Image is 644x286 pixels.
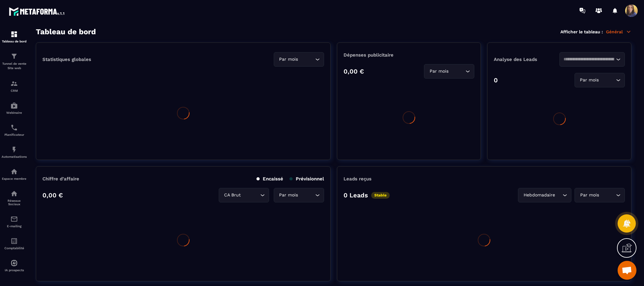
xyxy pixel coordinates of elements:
a: formationformationTunnel de vente Site web [2,48,27,75]
img: automations [10,102,18,109]
div: Search for option [274,52,324,67]
input: Search for option [242,192,259,199]
p: Analyse des Leads [494,57,559,62]
input: Search for option [600,192,614,199]
div: Search for option [559,52,625,67]
span: CA Brut [223,192,242,199]
p: Chiffre d’affaire [42,176,79,182]
img: scheduler [10,124,18,131]
span: Par mois [278,192,300,199]
p: Statistiques globales [42,57,91,62]
p: Webinaire [2,111,27,114]
div: Search for option [575,188,625,202]
p: Afficher le tableau : [560,29,603,34]
span: Par mois [579,77,600,84]
input: Search for option [300,192,314,199]
div: Ouvrir le chat [618,261,636,280]
p: E-mailing [2,224,27,228]
img: logo [9,6,65,17]
p: 0 Leads [344,191,368,199]
p: IA prospects [2,268,27,272]
a: formationformationTableau de bord [2,26,27,48]
a: accountantaccountantComptabilité [2,233,27,255]
div: Search for option [274,188,324,202]
p: Dépenses publicitaire [344,52,475,58]
div: Search for option [575,73,625,87]
img: automations [10,146,18,153]
img: formation [10,30,18,38]
p: Encaissé [256,176,283,182]
p: Espace membre [2,177,27,180]
a: emailemailE-mailing [2,211,27,233]
div: Search for option [219,188,269,202]
p: Général [606,29,631,35]
span: Par mois [579,192,600,199]
a: social-networksocial-networkRéseaux Sociaux [2,185,27,211]
a: automationsautomationsAutomatisations [2,141,27,163]
p: Stable [371,192,390,199]
p: CRM [2,89,27,92]
p: Planificateur [2,133,27,136]
img: accountant [10,237,18,245]
p: Réseaux Sociaux [2,199,27,206]
a: automationsautomationsEspace membre [2,163,27,185]
input: Search for option [564,56,614,63]
input: Search for option [556,192,561,199]
a: automationsautomationsWebinaire [2,97,27,119]
a: formationformationCRM [2,75,27,97]
p: Leads reçus [344,176,372,182]
input: Search for option [600,77,614,84]
img: social-network [10,190,18,197]
p: Tableau de bord [2,40,27,43]
a: schedulerschedulerPlanificateur [2,119,27,141]
span: Par mois [428,68,450,75]
input: Search for option [300,56,314,63]
img: formation [10,52,18,60]
div: Search for option [424,64,474,79]
p: Comptabilité [2,246,27,250]
input: Search for option [450,68,464,75]
p: Tunnel de vente Site web [2,62,27,70]
span: Par mois [278,56,300,63]
span: Hebdomadaire [522,192,556,199]
p: 0 [494,76,498,84]
img: automations [10,168,18,175]
p: 0,00 € [42,191,63,199]
img: formation [10,80,18,87]
div: Search for option [518,188,571,202]
img: automations [10,259,18,267]
img: email [10,215,18,223]
h3: Tableau de bord [36,27,96,36]
p: Automatisations [2,155,27,158]
p: Prévisionnel [289,176,324,182]
p: 0,00 € [344,68,364,75]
